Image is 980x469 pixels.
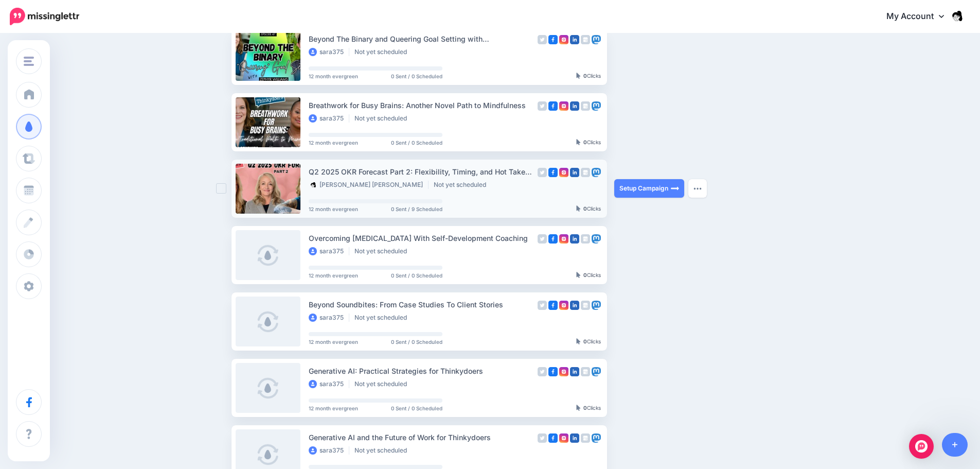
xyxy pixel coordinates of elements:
img: google_business-grey-square.png [581,433,590,443]
div: Beyond Soundbites: From Case Studies To Client Stories [309,299,534,310]
li: [PERSON_NAME] [PERSON_NAME] [309,181,429,189]
img: mastodon-square.png [592,168,601,177]
div: Clicks [576,140,601,146]
img: Missinglettr [10,8,79,25]
li: sara375 [309,247,349,255]
div: Generative AI and the Future of Work for Thinkydoers [309,431,534,443]
span: 0 Sent / 0 Scheduled [391,140,442,145]
span: 12 month evergreen [309,339,358,344]
img: google_business-grey-square.png [581,101,590,111]
img: facebook-square.png [548,301,558,310]
img: linkedin-square.png [570,101,579,111]
li: Not yet scheduled [354,314,412,322]
img: linkedin-square.png [570,168,579,177]
li: Not yet scheduled [354,446,412,455]
span: 0 Sent / 0 Scheduled [391,406,442,411]
img: linkedin-square.png [570,35,579,44]
img: google_business-grey-square.png [581,234,590,244]
img: mastodon-square.png [592,35,601,44]
img: pointer-grey-darker.png [576,272,581,278]
img: facebook-square.png [548,234,558,244]
img: arrow-long-right-white.png [671,184,679,193]
div: Generative AI: Practical Strategies for Thinkydoers [309,365,534,377]
img: twitter-grey-square.png [538,101,547,111]
li: Not yet scheduled [354,247,412,255]
img: google_business-grey-square.png [581,168,590,177]
div: Open Intercom Messenger [909,434,934,459]
img: google_business-grey-square.png [581,301,590,310]
img: twitter-grey-square.png [538,433,547,443]
img: twitter-grey-square.png [538,168,547,177]
span: 12 month evergreen [309,140,358,145]
img: facebook-square.png [548,35,558,44]
div: Clicks [576,405,601,411]
img: pointer-grey-darker.png [576,405,581,411]
img: pointer-grey-darker.png [576,205,581,212]
img: instagram-square.png [559,101,568,111]
span: 0 Sent / 0 Scheduled [391,339,442,344]
img: facebook-square.png [548,101,558,111]
div: Clicks [576,272,601,279]
img: facebook-square.png [548,433,558,443]
div: Overcoming [MEDICAL_DATA] With Self-Development Coaching [309,232,534,244]
img: linkedin-square.png [570,367,579,376]
img: pointer-grey-darker.png [576,338,581,344]
li: Not yet scheduled [434,181,491,189]
span: 12 month evergreen [309,406,358,411]
b: 0 [583,338,587,344]
img: facebook-square.png [548,367,558,376]
span: 0 Sent / 0 Scheduled [391,74,442,79]
img: twitter-grey-square.png [538,234,547,244]
li: Not yet scheduled [354,114,412,123]
div: Clicks [576,206,601,212]
span: 0 Sent / 0 Scheduled [391,273,442,278]
img: linkedin-square.png [570,301,579,310]
img: instagram-square.png [559,35,568,44]
span: 12 month evergreen [309,273,358,278]
span: 0 Sent / 9 Scheduled [391,206,442,212]
b: 0 [583,272,587,278]
span: 12 month evergreen [309,74,358,79]
img: instagram-square.png [559,234,568,244]
img: twitter-grey-square.png [538,35,547,44]
img: mastodon-square.png [592,301,601,310]
img: mastodon-square.png [592,367,601,376]
a: My Account [876,4,965,29]
li: sara375 [309,314,349,322]
img: instagram-square.png [559,168,568,177]
img: instagram-square.png [559,301,568,310]
b: 0 [583,73,587,79]
b: 0 [583,405,587,411]
li: sara375 [309,446,349,455]
b: 0 [583,139,587,145]
li: sara375 [309,48,349,56]
img: twitter-grey-square.png [538,301,547,310]
li: sara375 [309,114,349,123]
img: instagram-square.png [559,367,568,376]
img: linkedin-square.png [570,234,579,244]
li: Not yet scheduled [354,48,412,56]
img: facebook-square.png [548,168,558,177]
img: google_business-grey-square.png [581,35,590,44]
div: Q2 2025 OKR Forecast Part 2: Flexibility, Timing, and Hot Takes with Three Trusted OKR Experts [309,166,534,178]
img: mastodon-square.png [592,101,601,111]
img: twitter-grey-square.png [538,367,547,376]
div: Clicks [576,339,601,345]
a: Setup Campaign [614,179,684,198]
img: google_business-grey-square.png [581,367,590,376]
img: pointer-grey-darker.png [576,139,581,145]
div: Breathwork for Busy Brains: Another Novel Path to Mindfulness [309,99,534,111]
img: mastodon-square.png [592,433,601,443]
img: menu.png [24,57,34,66]
div: Clicks [576,73,601,79]
div: Beyond The Binary and Queering Goal Setting with [PERSON_NAME] [309,33,534,45]
img: pointer-grey-darker.png [576,73,581,79]
b: 0 [583,205,587,212]
img: dots.png [693,187,702,190]
img: mastodon-square.png [592,234,601,244]
img: instagram-square.png [559,433,568,443]
li: Not yet scheduled [354,380,412,388]
li: sara375 [309,380,349,388]
img: linkedin-square.png [570,433,579,443]
span: 12 month evergreen [309,206,358,212]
